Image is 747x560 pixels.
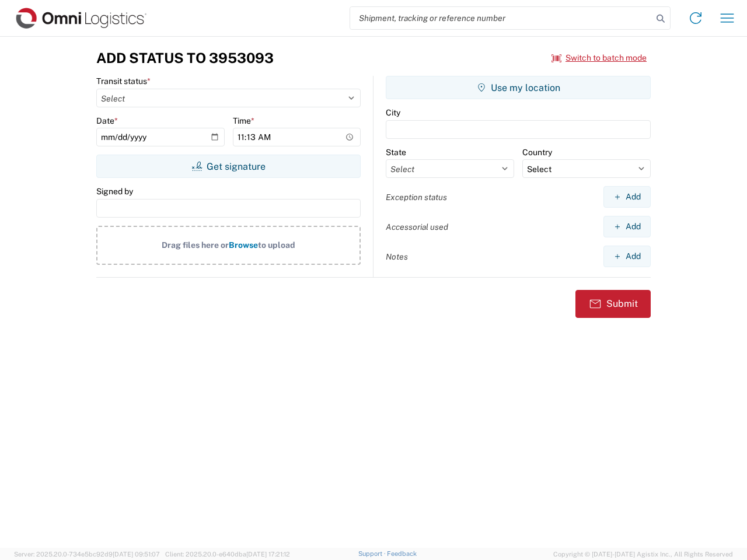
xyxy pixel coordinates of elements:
[96,116,118,126] label: Date
[603,216,651,237] button: Add
[96,155,361,178] button: Get signature
[96,50,274,66] h3: Add Status to 3953093
[96,186,133,197] label: Signed by
[522,147,552,157] label: Country
[162,240,229,250] span: Drag files here or
[386,251,408,262] label: Notes
[551,48,647,68] button: Switch to batch mode
[603,246,651,267] button: Add
[246,551,290,558] span: [DATE] 17:21:12
[553,549,733,559] span: Copyright © [DATE]-[DATE] Agistix Inc., All Rights Reserved
[165,551,290,558] span: Client: 2025.20.0-e640dba
[233,116,254,126] label: Time
[350,7,652,29] input: Shipment, tracking or reference number
[258,240,295,250] span: to upload
[96,76,151,86] label: Transit status
[386,76,651,99] button: Use my location
[603,186,651,208] button: Add
[575,290,651,318] button: Submit
[14,551,160,558] span: Server: 2025.20.0-734e5bc92d9
[113,551,160,558] span: [DATE] 09:51:07
[358,550,388,557] a: Support
[386,192,447,202] label: Exception status
[386,147,406,157] label: State
[386,107,400,118] label: City
[386,222,448,232] label: Accessorial used
[229,240,258,250] span: Browse
[387,550,417,557] a: Feedback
